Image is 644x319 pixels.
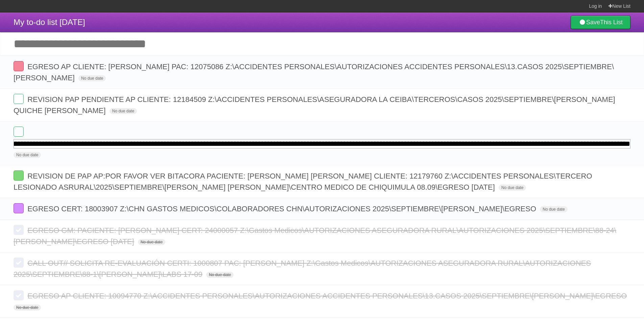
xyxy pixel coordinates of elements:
[540,206,567,212] span: No due date
[571,16,630,29] a: SaveThis List
[206,272,234,278] span: No due date
[14,226,616,246] span: EGRESO GM: PACIENTE: [PERSON_NAME] CERT: 24000057 Z:\Gastos Medicos\AUTORIZACIONES ASEGURADORA RU...
[138,239,165,245] span: No due date
[27,292,628,300] span: EGRESO AP CLIENTE: 10094770 Z:\ACCIDENTES PERSONALES\AUTORIZACIONES ACCIDENTES PERSONALES\13.CASO...
[14,259,591,278] span: CALL OUT// SOLICITA RE-EVALUACIÓN CERTI: 1000807 PAC: [PERSON_NAME] Z:\Gastos Medicos\AUTORIZACIO...
[14,95,615,115] span: REVISION PAP PENDIENTE AP CLIENTE: 12184509 Z:\ACCIDENTES PERSONALES\ASEGURADORA LA CEIBA\TERCERO...
[14,203,24,213] label: Done
[14,304,41,311] span: No due date
[14,170,24,181] label: Done
[14,152,41,158] span: No due date
[14,18,85,27] span: My to-do list [DATE]
[78,75,106,81] span: No due date
[14,172,592,191] span: REVISION DE PAP AP:POR FAVOR VER BITACORA PACIENTE: [PERSON_NAME] [PERSON_NAME] CLIENTE: 12179760...
[600,19,623,26] b: This List
[14,258,24,268] label: Done
[14,225,24,235] label: Done
[14,290,24,300] label: Done
[14,127,24,137] label: Done
[14,62,614,82] span: EGRESO AP CLIENTE: [PERSON_NAME] PAC: 12075086 Z:\ACCIDENTES PERSONALES\AUTORIZACIONES ACCIDENTES...
[110,108,137,114] span: No due date
[499,185,526,191] span: No due date
[27,205,538,213] span: EGRESO CERT: 18003907 Z:\CHN GASTOS MEDICOS\COLABORADORES CHN\AUTORIZACIONES 2025\SEPTIEMBRE\[PER...
[14,94,24,104] label: Done
[14,61,24,71] label: Done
